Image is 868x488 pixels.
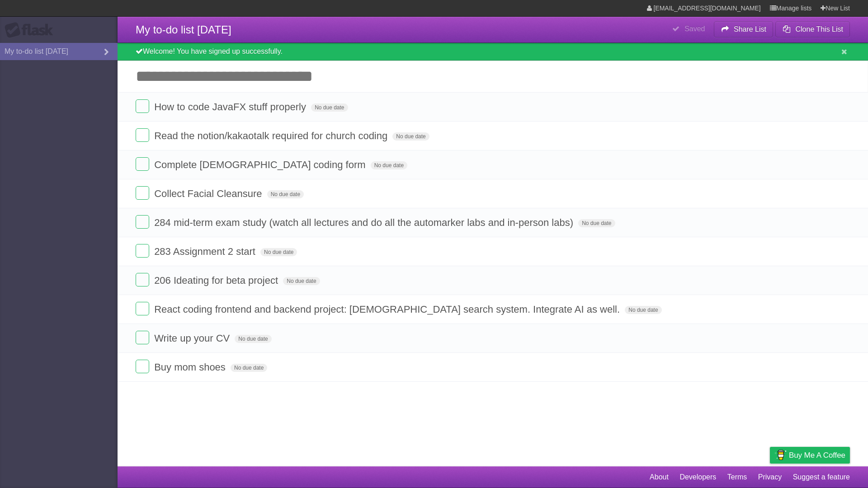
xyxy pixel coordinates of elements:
span: Complete [DEMOGRAPHIC_DATA] coding form [154,159,368,170]
b: Clone This List [795,25,843,33]
label: Done [136,99,149,113]
span: 206 Ideating for beta project [154,275,280,286]
img: Buy me a coffee [774,447,787,463]
span: No due date [371,161,407,169]
span: Read the notion/kakaotalk required for church coding [154,130,390,141]
span: No due date [392,132,429,141]
a: About [650,469,669,486]
span: Write up your CV [154,333,232,344]
a: Buy me a coffee [770,447,850,464]
label: Done [136,302,149,315]
span: No due date [231,364,267,372]
span: Buy mom shoes [154,361,228,373]
label: Done [136,331,149,344]
span: No due date [235,335,271,343]
span: My to-do list [DATE] [136,23,231,36]
span: No due date [578,219,615,227]
span: No due date [260,248,297,256]
a: Developers [679,469,716,486]
span: Buy me a coffee [789,447,845,463]
span: 284 mid-term exam study (watch all lectures and do all the automarker labs and in-person labs) [154,217,576,228]
a: Terms [727,469,747,486]
label: Done [136,128,149,142]
label: Done [136,244,149,258]
b: Share List [734,25,766,33]
a: Privacy [758,469,782,486]
span: No due date [625,306,661,314]
span: Collect Facial Cleansure [154,188,264,199]
label: Done [136,360,149,373]
span: No due date [311,103,348,112]
label: Done [136,273,149,286]
label: Done [136,157,149,171]
label: Done [136,186,149,200]
button: Clone This List [775,21,850,38]
b: Saved [684,25,705,33]
span: 283 Assignment 2 start [154,246,258,257]
div: Flask [5,22,59,38]
a: Suggest a feature [793,469,850,486]
span: No due date [267,190,304,198]
span: No due date [283,277,320,285]
div: Welcome! You have signed up successfully. [118,43,868,61]
label: Done [136,215,149,229]
span: React coding frontend and backend project: [DEMOGRAPHIC_DATA] search system. Integrate AI as well. [154,304,622,315]
span: How to code JavaFX stuff properly [154,101,308,113]
button: Share List [714,21,774,38]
